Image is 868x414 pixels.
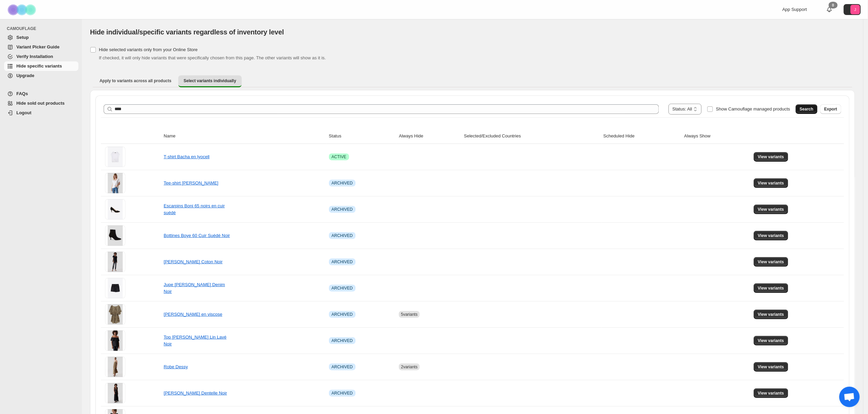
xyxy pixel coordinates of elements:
[16,63,62,69] span: Hide specific variants
[754,205,788,214] button: View variants
[16,91,28,96] span: FAQs
[164,335,226,346] a: Top [PERSON_NAME] Lin Lavé Noir
[4,61,78,71] a: Hide specific variants
[844,4,861,15] button: Avatar with initials J
[99,55,326,60] span: If checked, it will only hide variants that were specifically chosen from this page. The other va...
[332,338,353,343] span: ARCHIVED
[754,310,788,319] button: View variants
[90,28,284,36] span: Hide individual/specific variants regardless of inventory level
[854,8,856,12] text: J
[16,110,31,115] span: Logout
[826,6,833,13] a: 0
[758,180,784,186] span: View variants
[332,390,353,396] span: ARCHIVED
[100,78,171,84] span: Apply to variants across all products
[758,364,784,370] span: View variants
[397,129,462,144] th: Always Hide
[16,101,65,106] span: Hide sold out products
[327,129,397,144] th: Status
[829,2,838,9] div: 0
[16,44,59,49] span: Variant Picker Guide
[164,154,209,159] a: T-shirt Bacha en lyocell
[462,129,601,144] th: Selected/Excluded Countries
[332,233,353,238] span: ARCHIVED
[164,233,230,238] a: Bottines Boye 60 Cuir Suédé Noir
[716,106,790,112] span: Show Camouflage managed products
[754,152,788,162] button: View variants
[5,0,40,19] img: Camouflage
[94,75,177,86] button: Apply to variants across all products
[164,180,218,186] a: Tee-shirt [PERSON_NAME]
[164,312,222,317] a: [PERSON_NAME] en viscose
[682,129,752,144] th: Always Show
[758,312,784,317] span: View variants
[332,180,353,186] span: ARCHIVED
[16,35,29,40] span: Setup
[4,52,78,61] a: Verify Installation
[332,207,353,212] span: ARCHIVED
[4,99,78,108] a: Hide sold out products
[800,106,813,112] span: Search
[332,154,346,160] span: ACTIVE
[401,365,418,369] span: 2 variants
[4,42,78,52] a: Variant Picker Guide
[164,390,227,396] a: [PERSON_NAME] Dentelle Noir
[332,312,353,317] span: ARCHIVED
[164,282,225,294] a: Jupe [PERSON_NAME] Denim Noir
[839,387,860,407] a: Ouvrir le chat
[758,285,784,291] span: View variants
[178,75,242,87] button: Select variants individually
[851,5,860,14] span: Avatar with initials J
[4,33,78,42] a: Setup
[754,362,788,372] button: View variants
[754,388,788,398] button: View variants
[164,203,225,215] a: Escarpins Boni 65 noirs en cuir suédé
[782,7,807,12] span: App Support
[824,106,837,112] span: Export
[754,283,788,293] button: View variants
[758,259,784,265] span: View variants
[754,336,788,345] button: View variants
[401,312,418,317] span: 5 variants
[99,47,198,52] span: Hide selected variants only from your Online Store
[758,207,784,212] span: View variants
[332,285,353,291] span: ARCHIVED
[164,364,188,369] a: Robe Dessy
[754,231,788,240] button: View variants
[16,54,53,59] span: Verify Installation
[758,390,784,396] span: View variants
[162,129,327,144] th: Name
[758,233,784,238] span: View variants
[758,338,784,343] span: View variants
[332,364,353,370] span: ARCHIVED
[332,259,353,265] span: ARCHIVED
[16,73,34,78] span: Upgrade
[164,259,223,264] a: [PERSON_NAME] Coton Noir
[4,71,78,80] a: Upgrade
[184,78,236,84] span: Select variants individually
[796,104,818,114] button: Search
[820,104,841,114] button: Export
[4,89,78,99] a: FAQs
[758,154,784,160] span: View variants
[7,26,78,31] span: CAMOUFLAGE
[601,129,682,144] th: Scheduled Hide
[754,178,788,188] button: View variants
[4,108,78,118] a: Logout
[754,257,788,267] button: View variants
